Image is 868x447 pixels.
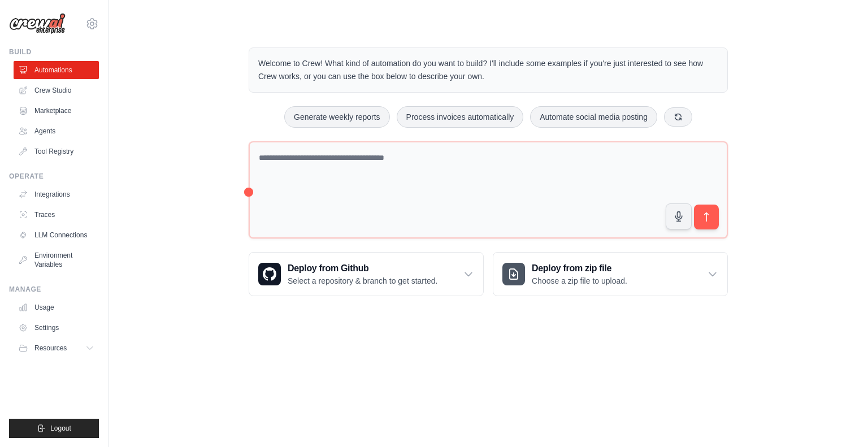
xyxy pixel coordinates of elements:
[14,339,99,357] button: Resources
[532,262,627,275] h3: Deploy from zip file
[14,226,99,244] a: LLM Connections
[9,13,66,34] img: Logo
[14,81,99,99] a: Crew Studio
[811,393,868,447] iframe: Chat Widget
[14,142,99,160] a: Tool Registry
[9,285,99,294] div: Manage
[14,298,99,316] a: Usage
[14,122,99,140] a: Agents
[50,424,71,433] span: Logout
[14,61,99,79] a: Automations
[397,106,524,128] button: Process invoices automatically
[9,47,99,57] div: Build
[14,319,99,337] a: Settings
[532,275,627,287] p: Choose a zip file to upload.
[258,57,718,83] p: Welcome to Crew! What kind of automation do you want to build? I'll include some examples if you'...
[9,419,99,438] button: Logout
[34,344,67,353] span: Resources
[14,246,99,274] a: Environment Variables
[288,275,437,287] p: Select a repository & branch to get started.
[530,106,657,128] button: Automate social media posting
[14,206,99,224] a: Traces
[284,106,390,128] button: Generate weekly reports
[9,172,99,181] div: Operate
[14,102,99,120] a: Marketplace
[288,262,437,275] h3: Deploy from Github
[14,185,99,203] a: Integrations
